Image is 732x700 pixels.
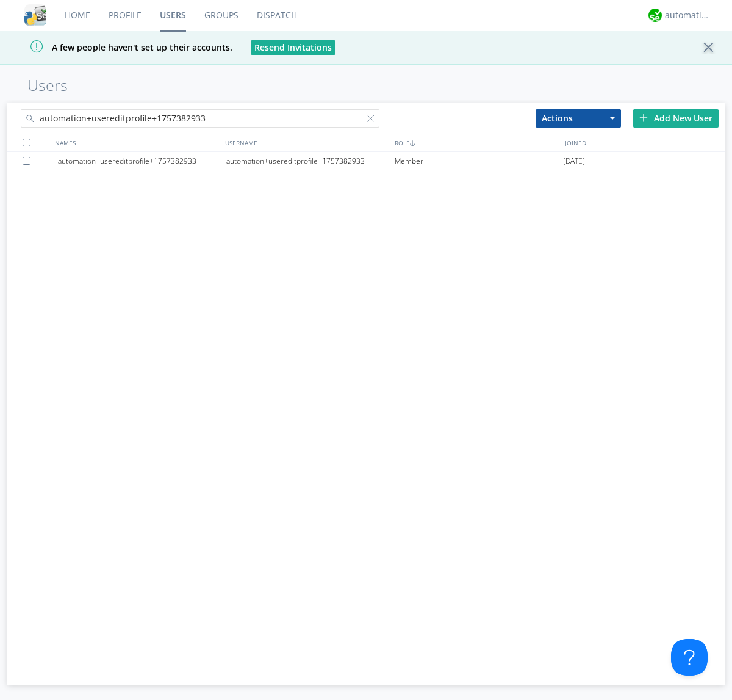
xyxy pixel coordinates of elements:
[633,109,719,128] div: Add New User
[648,9,662,22] img: d2d01cd9b4174d08988066c6d424eccd
[58,152,226,170] div: automation+usereditprofile+1757382933
[536,109,621,128] button: Actions
[395,152,563,170] div: Member
[671,639,708,676] iframe: Toggle Customer Support
[665,9,711,21] div: automation+atlas
[562,134,732,151] div: JOINED
[222,134,392,151] div: USERNAME
[24,4,46,26] img: cddb5a64eb264b2086981ab96f4c1ba7
[392,134,562,151] div: ROLE
[21,109,379,128] input: Search users
[7,152,725,170] a: automation+usereditprofile+1757382933automation+usereditprofile+1757382933Member[DATE]
[52,134,222,151] div: NAMES
[226,152,395,170] div: automation+usereditprofile+1757382933
[9,41,232,53] span: A few people haven't set up their accounts.
[251,40,335,55] button: Resend Invitations
[563,152,585,170] span: [DATE]
[639,114,648,122] img: plus.svg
